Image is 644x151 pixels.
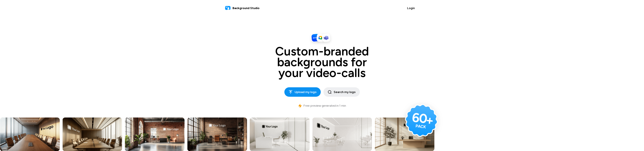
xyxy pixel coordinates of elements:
[323,87,360,97] button: Search my logo
[233,6,259,10] span: Background Studio
[403,102,440,139] img: Badge
[403,4,419,12] button: Login
[225,5,259,11] a: Background Studio
[246,46,398,78] h1: Custom-branded backgrounds for your video-calls
[328,90,356,94] span: Search my logo
[289,90,317,94] span: Upload my logo
[322,33,331,42] img: Logo Microsoft
[284,87,321,97] button: Upload my logo
[316,33,325,42] img: Logo Meet
[407,6,415,10] span: Login
[311,33,320,42] img: Logo Zoom
[225,5,230,11] img: logo
[303,103,346,108] p: Free preview generated in 1 min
